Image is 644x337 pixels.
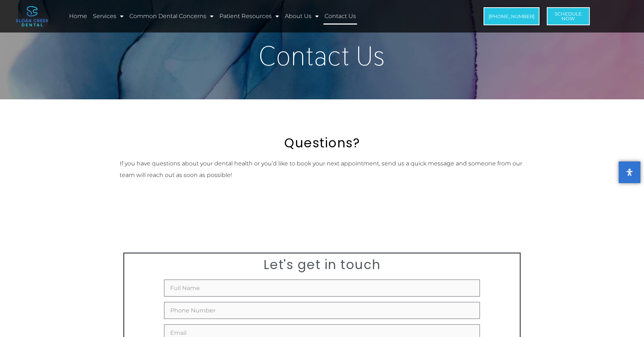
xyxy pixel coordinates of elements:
[68,8,443,25] nav: Menu
[489,14,534,19] span: [PHONE_NUMBER]
[484,7,540,25] a: [PHONE_NUMBER]
[120,135,524,151] h2: Questions?
[323,8,357,25] a: Contact Us
[284,8,320,25] a: About Us
[128,257,516,272] h2: Let's get in touch
[218,8,280,25] a: Patient Resources
[68,8,88,25] a: Home
[164,302,480,319] input: Only numbers and phone characters (#, -, *, etc) are accepted.
[116,42,528,69] h1: Contact Us
[555,12,582,21] span: Schedule Now
[164,280,480,297] input: Full Name
[547,7,590,25] a: ScheduleNow
[120,158,524,181] p: If you have questions about your dental health or you’d like to book your next appointment, send ...
[128,8,215,25] a: Common Dental Concerns
[92,8,125,25] a: Services
[619,161,640,183] button: Open Accessibility Panel
[16,6,48,26] img: logo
